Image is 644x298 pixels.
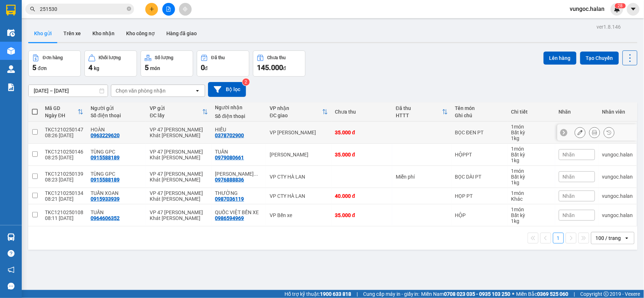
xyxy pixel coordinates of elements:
[357,290,358,298] span: |
[580,52,619,65] button: Tạo Chuyến
[28,50,81,77] button: Đơn hàng5đơn
[559,109,595,115] div: Nhãn
[6,5,16,16] img: logo-vxr
[195,88,200,94] svg: open
[421,290,511,298] span: Miền Nam
[215,177,244,183] div: 0976888836
[270,174,328,180] div: VP CTY HÀ LAN
[91,209,142,215] div: TUẤN
[363,290,420,298] span: Cung cấp máy in - giấy in:
[614,6,620,12] img: icon-new-feature
[91,127,142,132] div: HOÀN
[396,174,448,180] div: Miễn phí
[604,291,609,297] span: copyright
[91,215,120,221] div: 0964606352
[7,233,15,241] img: warehouse-icon
[45,171,83,177] div: TKC1210250139
[150,209,208,221] div: VP 47 [PERSON_NAME] Khát [PERSON_NAME]
[242,78,250,86] sup: 2
[215,215,244,221] div: 0986594969
[91,171,142,177] div: TÙNG GPC
[284,290,351,298] span: Hỗ trợ kỹ thuật:
[544,52,577,65] button: Lên hàng
[511,207,552,212] div: 1 món
[127,7,131,11] span: close-circle
[335,109,389,115] div: Chưa thu
[455,174,504,180] div: BỌC DÀI PT
[145,63,149,72] span: 5
[91,155,120,160] div: 0915588189
[91,132,120,138] div: 0963229620
[162,3,175,16] button: file-add
[270,130,328,135] div: VP [PERSON_NAME]
[215,196,244,202] div: 0987036119
[511,124,552,130] div: 1 món
[455,113,504,118] div: Ghi chú
[116,87,166,94] div: Chọn văn phòng nhận
[618,3,620,8] span: 2
[630,6,637,12] span: caret-down
[7,29,15,37] img: warehouse-icon
[146,102,211,122] th: Toggle SortBy
[91,190,142,196] div: TUẤN XOAN
[511,130,552,135] div: Bất kỳ
[602,109,633,115] div: Nhân viên
[335,193,389,199] div: 40.000 đ
[201,63,205,72] span: 0
[597,23,621,31] div: ver 1.8.146
[270,113,322,118] div: ĐC giao
[197,50,249,77] button: Đã thu0đ
[149,7,154,12] span: plus
[553,233,564,244] button: 1
[455,193,504,199] div: HỌP PT
[537,291,569,297] strong: 0369 525 060
[511,196,552,202] div: Khác
[215,113,263,119] div: Số điện thoại
[396,113,442,118] div: HTTT
[511,152,552,158] div: Bất kỳ
[45,215,83,221] div: 08:11 [DATE]
[574,290,575,298] span: |
[267,55,286,60] div: Chưa thu
[99,55,121,60] div: Khối lượng
[511,109,552,115] div: Chi tiết
[511,135,552,141] div: 1 kg
[38,65,47,71] span: đơn
[208,82,246,97] button: Bộ lọc
[511,180,552,185] div: 1 kg
[150,113,202,118] div: ĐC lấy
[455,105,504,111] div: Tên món
[624,235,630,241] svg: open
[8,283,14,290] span: message
[45,177,83,183] div: 08:23 [DATE]
[84,50,137,77] button: Khối lượng4kg
[211,55,225,60] div: Đã thu
[45,209,83,215] div: TKC1210250108
[511,218,552,224] div: 1 kg
[32,63,36,72] span: 5
[455,212,504,218] div: HỘP
[58,25,87,42] button: Trên xe
[266,102,331,122] th: Toggle SortBy
[335,152,389,158] div: 35.000 đ
[150,65,160,71] span: món
[564,4,611,13] span: vungoc.halan
[205,65,208,71] span: đ
[563,212,575,218] span: Nhãn
[45,105,78,111] div: Mã GD
[43,55,63,60] div: Đơn hàng
[166,7,171,12] span: file-add
[253,50,306,77] button: Chưa thu145.000đ
[91,113,142,118] div: Số điện thoại
[145,3,158,16] button: plus
[91,177,120,183] div: 0915588189
[127,6,131,13] span: close-circle
[88,63,92,72] span: 4
[455,130,504,135] div: BỌC ĐEN PT
[91,105,142,111] div: Người gửi
[396,105,442,111] div: Đã thu
[155,55,174,60] div: Số lượng
[511,174,552,180] div: Bất kỳ
[215,149,263,155] div: TUÂN
[87,25,120,42] button: Kho nhận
